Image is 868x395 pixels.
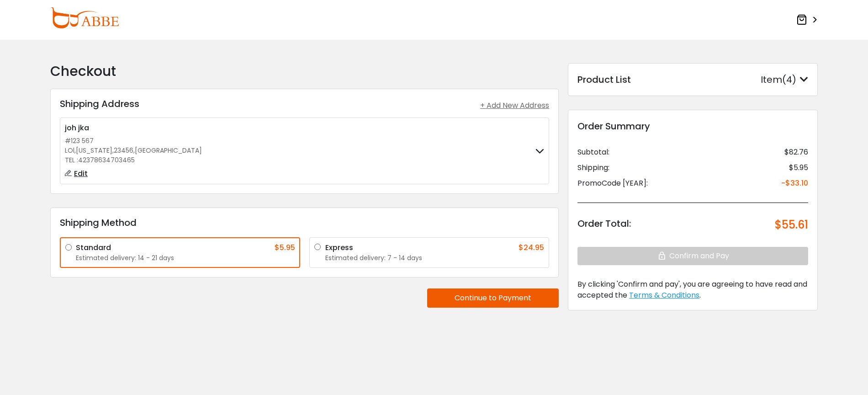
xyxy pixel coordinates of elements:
[65,146,202,155] div: , , ,
[577,147,609,158] div: Subtotal:
[114,146,133,155] span: 23456
[809,12,818,28] span: >
[577,279,808,301] div: .
[65,123,76,133] span: joh
[629,290,699,300] span: Terms & Conditions
[76,253,295,263] div: Estimated delivery: 14 - 21 days
[789,162,808,173] div: $5.95
[577,279,807,300] span: By clicking 'Confirm and pay', you are agreeing to have read and accepted the
[519,242,544,253] div: $24.95
[78,155,135,165] span: 42378634703465
[275,242,295,253] div: $5.95
[577,178,648,189] div: PromoCode [YEAR]:
[74,168,88,179] span: Edit
[65,155,202,165] div: TEL :
[76,146,112,155] span: [US_STATE]
[480,100,549,111] div: + Add New Address
[796,11,818,28] a: >
[65,146,74,155] span: LOl
[60,217,549,228] h3: Shipping Method
[325,253,545,263] div: Estimated delivery: 7 - 14 days
[784,147,808,158] div: $82.76
[781,178,808,189] div: -$33.10
[761,73,808,86] div: Item(4)
[775,217,808,233] div: $55.61
[577,119,808,133] div: Order Summary
[50,7,119,28] img: abbeglasses.com
[60,98,139,109] h3: Shipping Address
[65,136,94,145] span: #123 567
[577,73,631,86] div: Product List
[50,63,559,80] h2: Checkout
[76,242,111,253] div: Standard
[325,242,353,253] div: Express
[427,288,559,308] button: Continue to Payment
[78,123,89,133] span: jka
[577,162,609,173] div: Shipping:
[577,217,631,233] div: Order Total:
[135,146,202,155] span: [GEOGRAPHIC_DATA]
